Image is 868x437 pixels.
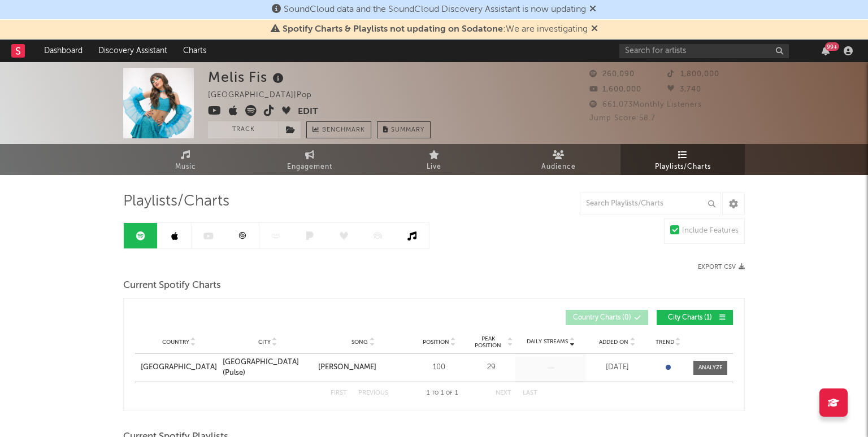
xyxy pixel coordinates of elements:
[358,390,388,396] button: Previous
[655,160,711,174] span: Playlists/Charts
[589,101,702,108] span: 661,073 Monthly Listeners
[591,25,598,34] span: Dismiss
[822,46,830,55] button: 99+
[36,40,90,62] a: Dashboard
[825,42,839,51] div: 99 +
[620,144,745,175] a: Playlists/Charts
[470,362,513,373] div: 29
[162,339,189,346] span: Country
[123,144,248,175] a: Music
[287,160,332,174] span: Engagement
[351,339,368,346] span: Song
[589,115,656,122] span: Jump Score: 58.7
[391,127,424,133] span: Summary
[541,160,576,174] span: Audience
[283,25,588,34] span: : We are investigating
[496,144,620,175] a: Audience
[619,44,789,58] input: Search for artists
[223,357,313,379] a: [GEOGRAPHIC_DATA] (Pulse)
[446,391,453,396] span: of
[414,362,465,373] div: 100
[331,390,347,396] button: First
[284,5,586,14] span: SoundCloud data and the SoundCloud Discovery Assistant is now updating
[470,335,506,349] span: Peak Position
[306,121,371,138] a: Benchmark
[664,314,716,321] span: City Charts ( 1 )
[496,390,511,396] button: Next
[298,105,318,119] button: Edit
[123,279,221,292] span: Current Spotify Charts
[657,310,733,325] button: City Charts(1)
[208,121,279,138] button: Track
[698,264,745,270] button: Export CSV
[175,40,214,62] a: Charts
[372,144,496,175] a: Live
[523,390,537,396] button: Last
[123,195,229,208] span: Playlists/Charts
[318,362,408,373] a: [PERSON_NAME]
[589,86,641,93] span: 1,600,000
[580,193,721,215] input: Search Playlists/Charts
[322,124,365,137] span: Benchmark
[589,362,645,373] div: [DATE]
[175,160,196,174] span: Music
[566,310,648,325] button: Country Charts(0)
[589,71,635,78] span: 260,090
[141,362,217,373] a: [GEOGRAPHIC_DATA]
[573,314,631,321] span: Country Charts ( 0 )
[258,339,271,346] span: City
[283,25,503,34] span: Spotify Charts & Playlists not updating on Sodatone
[656,339,674,346] span: Trend
[248,144,372,175] a: Engagement
[377,121,431,138] button: Summary
[599,339,628,346] span: Added On
[432,391,439,396] span: to
[423,339,449,346] span: Position
[667,71,719,78] span: 1,800,000
[208,89,325,102] div: [GEOGRAPHIC_DATA] | Pop
[427,160,441,174] span: Live
[527,338,568,346] span: Daily Streams
[667,86,701,93] span: 3,740
[589,5,596,14] span: Dismiss
[90,40,175,62] a: Discovery Assistant
[411,387,473,400] div: 1 1 1
[682,224,739,238] div: Include Features
[208,68,287,86] div: Melis Fis
[318,362,376,373] div: [PERSON_NAME]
